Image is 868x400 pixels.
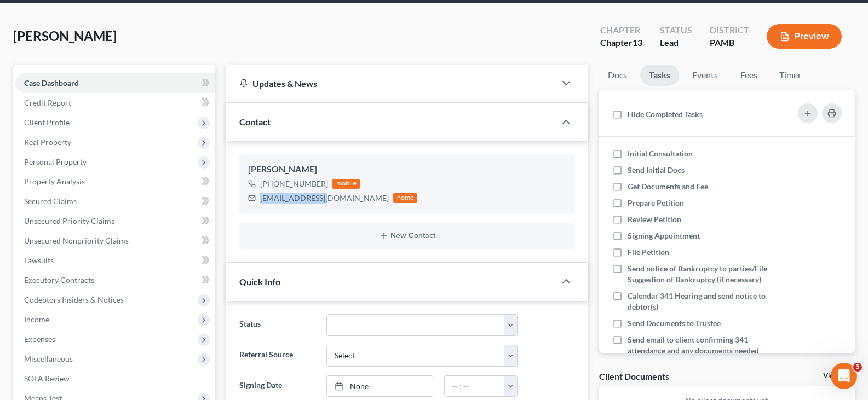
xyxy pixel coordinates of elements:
a: Tasks [640,65,679,86]
a: Docs [599,65,636,86]
div: Client Documents [599,370,669,382]
span: Send Initial Docs [628,165,685,175]
a: Executory Contracts [15,270,215,290]
span: Review Petition [628,215,681,224]
span: Miscellaneous [24,354,73,363]
span: Send Documents to Trustee [628,318,721,328]
span: Credit Report [24,98,71,107]
a: View All [823,372,850,380]
span: Real Property [24,137,71,147]
span: Contact [239,117,271,127]
button: Preview [767,24,842,49]
div: Updates & News [239,78,542,89]
span: Signing Appointment [628,231,700,240]
span: 13 [633,37,642,48]
div: [PERSON_NAME] [248,163,566,176]
label: Status [234,314,320,336]
span: Secured Claims [24,196,77,206]
a: Unsecured Nonpriority Claims [15,231,215,251]
span: Initial Consultation [628,149,693,158]
span: Codebtors Insiders & Notices [24,295,124,304]
div: Chapter [600,24,642,37]
span: Calendar 341 Hearing and send notice to debtor(s) [628,291,766,311]
div: mobile [332,179,360,189]
a: Lawsuits [15,251,215,270]
a: Fees [731,65,766,86]
a: Secured Claims [15,192,215,211]
span: Quick Info [239,276,280,287]
div: Chapter [600,37,642,49]
span: SOFA Review [24,374,70,383]
a: Events [683,65,727,86]
iframe: Intercom live chat [831,363,857,389]
span: [PERSON_NAME] [13,28,117,44]
input: -- : -- [445,376,505,397]
span: Client Profile [24,118,70,127]
span: Send notice of Bankruptcy to parties/File Suggestion of Bankruptcy (if necessary) [628,264,767,284]
span: Prepare Petition [628,198,684,207]
span: Income [24,315,49,324]
label: Signing Date [234,375,320,397]
div: District [710,24,749,37]
span: Lawsuits [24,256,54,265]
a: Case Dashboard [15,73,215,93]
div: [EMAIL_ADDRESS][DOMAIN_NAME] [260,193,389,204]
span: Hide Completed Tasks [628,109,703,119]
span: Get Documents and Fee [628,182,708,191]
span: Personal Property [24,157,87,166]
a: Credit Report [15,93,215,113]
div: [PHONE_NUMBER] [260,178,328,189]
span: Expenses [24,334,55,344]
span: Property Analysis [24,177,85,186]
a: SOFA Review [15,369,215,389]
div: home [393,193,417,203]
span: Send email to client confirming 341 attendance and any documents needed for meeting [628,335,759,366]
div: PAMB [710,37,749,49]
a: Property Analysis [15,172,215,192]
div: Lead [660,37,692,49]
span: Unsecured Nonpriority Claims [24,236,129,245]
a: Unsecured Priority Claims [15,211,215,231]
span: Case Dashboard [24,78,79,88]
div: Status [660,24,692,37]
label: Referral Source [234,345,320,367]
span: 3 [853,363,862,372]
a: None [327,376,433,397]
span: Unsecured Priority Claims [24,216,114,225]
span: Executory Contracts [24,275,94,285]
a: Timer [771,65,810,86]
button: New Contact [248,231,566,240]
span: File Petition [628,247,669,257]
